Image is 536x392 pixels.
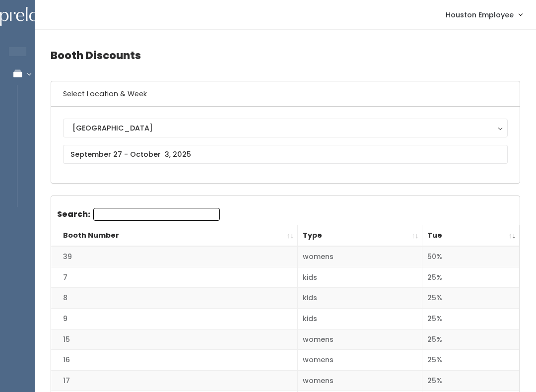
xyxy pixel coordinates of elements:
[436,4,532,25] a: Houston Employee
[51,309,297,329] td: 9
[63,119,508,137] button: [GEOGRAPHIC_DATA]
[51,267,297,288] td: 7
[51,81,520,107] h6: Select Location & Week
[422,370,520,391] td: 25%
[422,309,520,329] td: 25%
[51,246,297,267] td: 39
[422,350,520,371] td: 25%
[297,309,422,329] td: kids
[297,267,422,288] td: kids
[422,267,520,288] td: 25%
[446,9,514,20] span: Houston Employee
[422,329,520,350] td: 25%
[297,370,422,391] td: womens
[51,370,297,391] td: 17
[422,288,520,309] td: 25%
[63,145,508,164] input: September 27 - October 3, 2025
[72,123,498,133] div: [GEOGRAPHIC_DATA]
[297,225,422,247] th: Type: activate to sort column ascending
[422,225,520,247] th: Tue: activate to sort column ascending
[297,288,422,309] td: kids
[51,42,520,69] h4: Booth Discounts
[51,225,297,247] th: Booth Number: activate to sort column ascending
[51,350,297,371] td: 16
[57,208,220,221] label: Search:
[297,246,422,267] td: womens
[297,329,422,350] td: womens
[297,350,422,371] td: womens
[422,246,520,267] td: 50%
[93,208,220,221] input: Search:
[51,329,297,350] td: 15
[51,288,297,309] td: 8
